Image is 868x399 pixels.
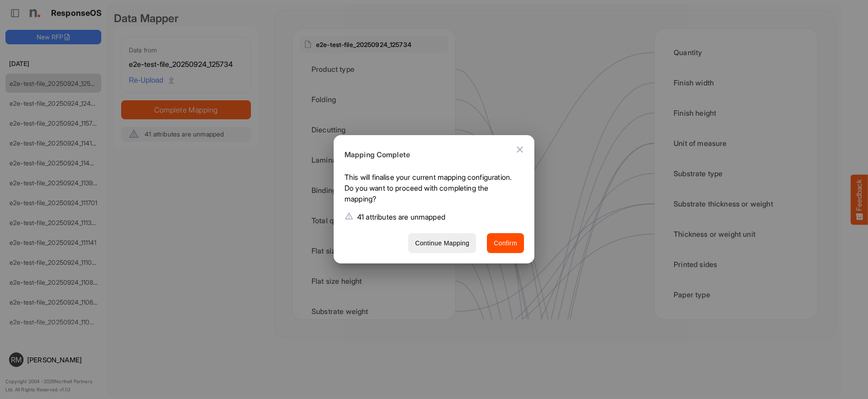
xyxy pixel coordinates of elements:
button: Confirm [487,233,524,253]
button: Continue Mapping [408,233,476,253]
button: Close dialog [509,139,531,160]
h6: Mapping Complete [344,149,517,161]
p: 41 attributes are unmapped [357,211,445,222]
p: This will finalise your current mapping configuration. Do you want to proceed with completing the... [344,172,517,208]
span: Continue Mapping [415,238,469,249]
span: Confirm [494,238,517,249]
